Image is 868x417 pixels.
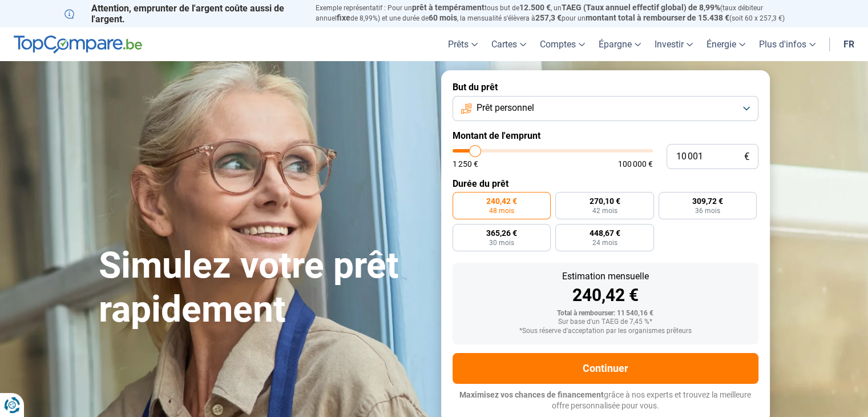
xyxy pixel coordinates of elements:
span: 12.500 € [519,3,551,12]
label: Durée du prêt [453,178,758,189]
div: Total à rembourser: 11 540,16 € [462,310,749,318]
span: 240,42 € [486,197,517,205]
span: 24 mois [592,239,617,246]
span: 42 mois [592,207,617,214]
button: Prêt personnel [453,96,758,121]
span: € [744,152,749,162]
span: TAEG (Taux annuel effectif global) de 8,99% [562,3,720,12]
span: 36 mois [695,207,720,214]
a: Comptes [533,27,592,61]
span: 30 mois [489,239,514,246]
span: 1 250 € [453,160,478,168]
div: Estimation mensuelle [462,272,749,281]
span: 257,3 € [535,13,562,22]
span: prêt à tempérament [412,3,485,12]
span: 448,67 € [589,229,620,237]
a: Investir [648,27,700,61]
span: Maximisez vos chances de financement [459,390,604,399]
span: fixe [337,13,350,22]
div: *Sous réserve d'acceptation par les organismes prêteurs [462,327,749,335]
div: 240,42 € [462,287,749,304]
button: Continuer [453,353,758,384]
p: grâce à nos experts et trouvez la meilleure offre personnalisée pour vous. [453,390,758,412]
div: Sur base d'un TAEG de 7,45 %* [462,318,749,326]
label: Montant de l'emprunt [453,130,758,141]
p: Attention, emprunter de l'argent coûte aussi de l'argent. [64,3,302,25]
h1: Simulez votre prêt rapidement [99,244,427,332]
span: 309,72 € [692,197,723,205]
span: 48 mois [489,207,514,214]
label: But du prêt [453,82,758,93]
a: Énergie [700,27,752,61]
span: 365,26 € [486,229,517,237]
a: Plus d'infos [752,27,822,61]
img: TopCompare [14,35,142,54]
span: Prêt personnel [477,102,534,114]
a: Prêts [441,27,485,61]
span: 270,10 € [589,197,620,205]
span: 60 mois [429,13,457,22]
p: Exemple représentatif : Pour un tous but de , un (taux débiteur annuel de 8,99%) et une durée de ... [316,3,804,23]
span: 100 000 € [618,160,653,168]
span: montant total à rembourser de 15.438 € [586,13,729,22]
a: Épargne [592,27,648,61]
a: Cartes [485,27,533,61]
a: fr [837,27,861,61]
